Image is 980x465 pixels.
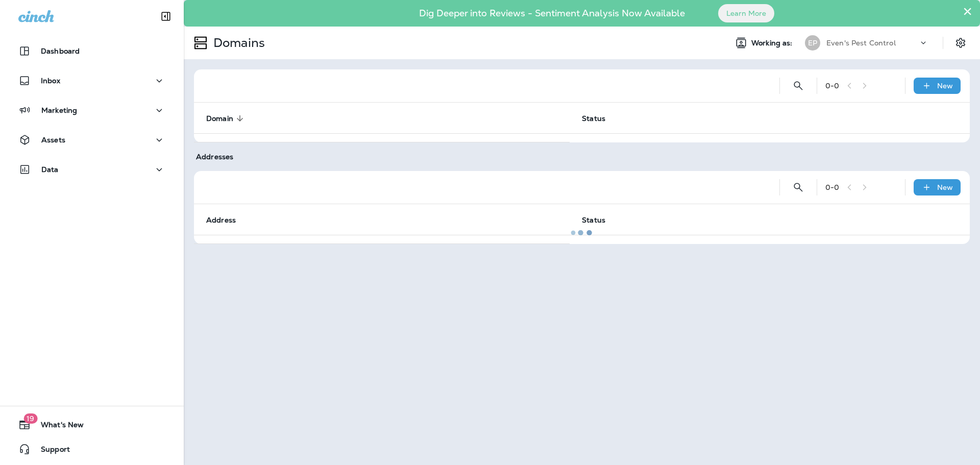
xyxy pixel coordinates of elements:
[10,100,174,120] button: Marketing
[937,82,953,90] p: New
[10,130,174,150] button: Assets
[41,77,60,85] p: Inbox
[152,6,180,27] button: Collapse Sidebar
[31,421,84,433] span: What's New
[10,439,174,459] button: Support
[10,414,174,435] button: 19What's New
[10,159,174,180] button: Data
[41,165,59,174] p: Data
[41,47,80,55] p: Dashboard
[937,183,953,191] p: New
[10,41,174,61] button: Dashboard
[31,445,70,457] span: Support
[10,70,174,91] button: Inbox
[41,136,65,144] p: Assets
[41,106,77,114] p: Marketing
[23,413,37,424] span: 19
